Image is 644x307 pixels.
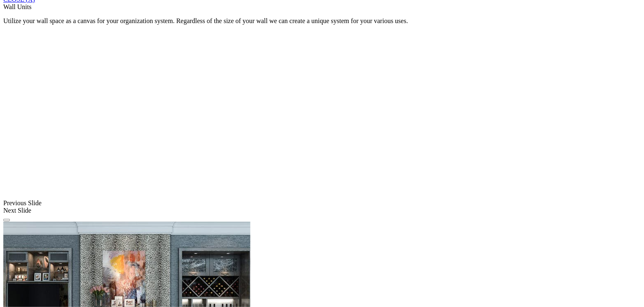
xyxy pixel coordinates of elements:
[3,207,641,214] div: Next Slide
[3,199,641,207] div: Previous Slide
[3,17,641,25] p: Utilize your wall space as a canvas for your organization system. Regardless of the size of your ...
[3,219,10,221] button: Click here to pause slide show
[3,3,31,10] span: Wall Units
